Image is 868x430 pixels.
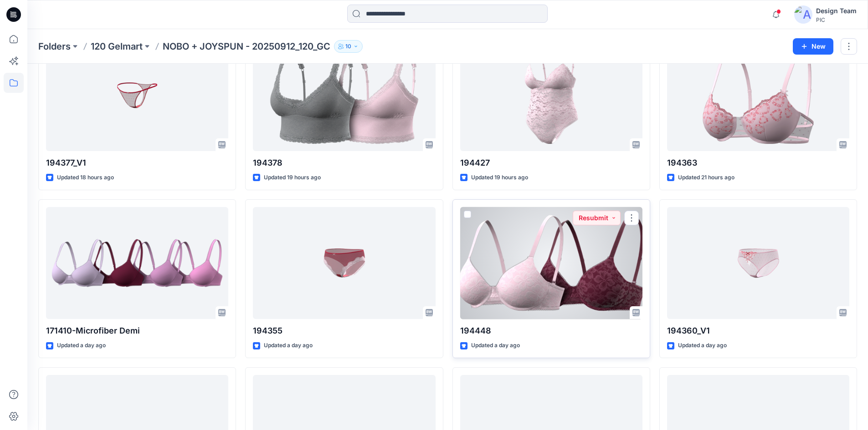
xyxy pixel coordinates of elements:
[334,40,363,53] button: 10
[460,324,642,337] p: 194448
[57,173,114,182] p: Updated 18 hours ago
[91,40,143,53] a: 120 Gelmart
[253,324,435,337] p: 194355
[460,207,642,319] a: 194448
[253,207,435,319] a: 194355
[46,157,228,169] p: 194377_V1
[678,341,727,350] p: Updated a day ago
[793,38,833,55] button: New
[667,207,849,319] a: 194360_V1
[678,173,734,182] p: Updated 21 hours ago
[253,39,435,152] a: 194378
[460,39,642,152] a: 194427
[46,324,228,337] p: 171410-Microfiber Demi
[816,5,857,16] div: Design Team
[460,157,642,169] p: 194427
[667,324,849,337] p: 194360_V1
[46,207,228,319] a: 171410-Microfiber Demi
[264,341,313,350] p: Updated a day ago
[667,39,849,152] a: 194363
[264,173,321,182] p: Updated 19 hours ago
[163,40,330,53] p: NOBO + JOYSPUN - 20250912_120_GC
[57,341,106,350] p: Updated a day ago
[471,341,520,350] p: Updated a day ago
[46,39,228,152] a: 194377_V1
[345,41,351,51] p: 10
[253,157,435,169] p: 194378
[471,173,528,182] p: Updated 19 hours ago
[667,157,849,169] p: 194363
[816,16,857,23] div: PIC
[794,5,812,24] img: avatar
[38,40,71,53] a: Folders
